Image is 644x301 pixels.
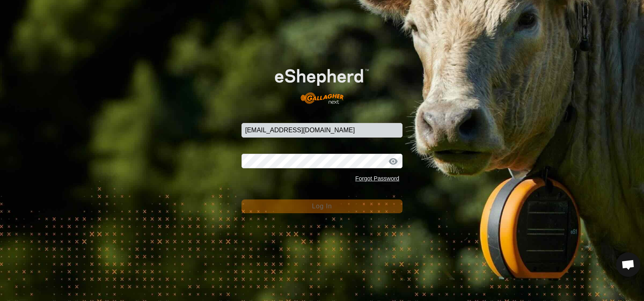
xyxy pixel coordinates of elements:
a: Forgot Password [355,175,399,182]
input: Email Address [241,123,402,138]
img: E-shepherd Logo [258,55,386,110]
span: Log In [312,203,332,210]
button: Log In [241,199,402,213]
div: Open chat [616,252,640,277]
